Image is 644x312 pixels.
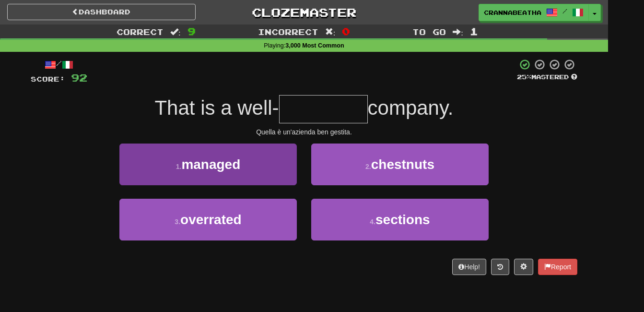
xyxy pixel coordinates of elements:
[311,199,489,240] button: 4.sections
[170,28,181,36] span: :
[484,8,541,17] span: crannabeatha
[175,218,180,226] small: 3 .
[31,59,87,71] div: /
[119,144,297,185] button: 1.managed
[176,163,182,170] small: 1 .
[517,73,577,82] div: Mastered
[375,212,430,227] span: sections
[258,27,318,36] span: Incorrect
[491,259,509,275] button: Round history (alt+y)
[453,28,463,36] span: :
[538,259,577,275] button: Report
[371,157,434,172] span: chestnuts
[452,259,486,275] button: Help!
[342,25,350,37] span: 0
[412,27,446,36] span: To go
[181,157,240,172] span: managed
[31,75,65,83] span: Score:
[285,42,344,49] strong: 3,000 Most Common
[180,212,242,227] span: overrated
[311,144,489,185] button: 2.chestnuts
[370,218,375,226] small: 4 .
[119,199,297,240] button: 3.overrated
[470,25,478,37] span: 1
[517,73,531,81] span: 25 %
[210,4,398,21] a: Clozemaster
[71,72,87,84] span: 92
[479,4,589,21] a: crannabeatha /
[31,127,577,137] div: Quella è un'azienda ben gestita.
[7,4,196,20] a: Dashboard
[365,163,371,170] small: 2 .
[368,96,454,119] span: company.
[187,25,196,37] span: 9
[117,27,164,36] span: Correct
[154,96,279,119] span: That is a well-
[562,8,567,14] span: /
[325,28,336,36] span: :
